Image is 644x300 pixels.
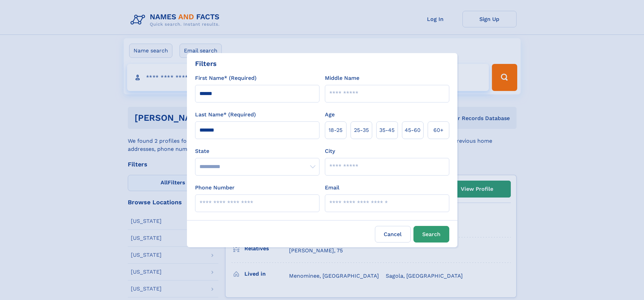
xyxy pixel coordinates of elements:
[195,74,257,82] label: First Name* (Required)
[329,126,342,134] span: 18‑25
[195,184,235,192] label: Phone Number
[325,111,335,119] label: Age
[195,111,256,119] label: Last Name* (Required)
[354,126,369,134] span: 25‑35
[379,126,395,134] span: 35‑45
[325,147,335,155] label: City
[325,184,339,192] label: Email
[325,74,359,82] label: Middle Name
[375,226,411,243] label: Cancel
[433,126,444,134] span: 60+
[195,147,319,155] label: State
[413,226,449,243] button: Search
[195,59,217,69] div: Filters
[405,126,421,134] span: 45‑60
